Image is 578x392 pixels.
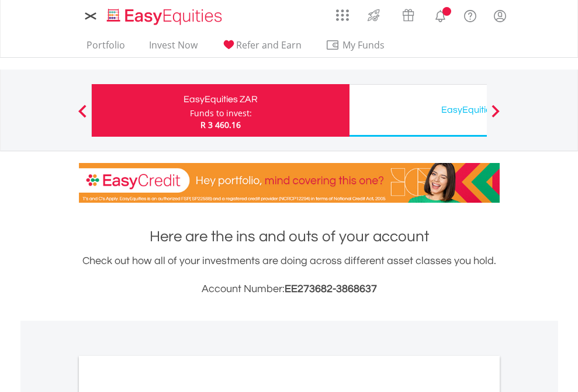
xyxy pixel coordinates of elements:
h1: Here are the ins and outs of your account [79,226,500,247]
span: R 3 460.16 [200,119,241,130]
img: vouchers-v2.svg [399,6,418,25]
a: FAQ's and Support [455,3,485,26]
a: Vouchers [391,3,425,25]
a: Refer and Earn [217,39,306,57]
a: Portfolio [82,39,130,57]
a: Notifications [425,3,455,26]
a: Home page [102,3,227,26]
span: My Funds [326,37,402,53]
div: Funds to invest: [190,107,252,119]
button: Previous [71,110,94,122]
button: Next [484,110,507,122]
div: Check out how all of your investments are doing across different asset classes you hold. [79,253,500,297]
img: EasyCredit Promotion Banner [79,163,500,203]
div: EasyEquities ZAR [99,91,342,107]
a: AppsGrid [328,3,357,22]
a: Invest Now [144,39,202,57]
span: EE273682-3868637 [285,283,377,294]
img: EasyEquities_Logo.png [105,7,227,26]
a: My Profile [485,3,515,29]
img: grid-menu-icon.svg [336,9,349,22]
span: Refer and Earn [236,39,302,51]
img: thrive-v2.svg [364,6,383,25]
h3: Account Number: [79,281,500,297]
